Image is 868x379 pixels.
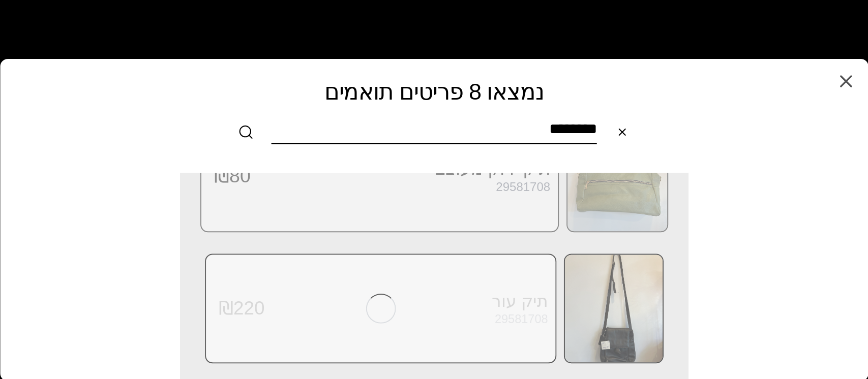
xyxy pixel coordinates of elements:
img: תיק ירוק מעוצב [567,121,667,231]
button: Clear search [607,117,638,147]
div: 29581708 [496,180,550,194]
span: ₪80 [214,165,251,187]
h2: נמצאו 8 פריטים תואמים [22,79,846,105]
img: תיק עור [564,255,662,362]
